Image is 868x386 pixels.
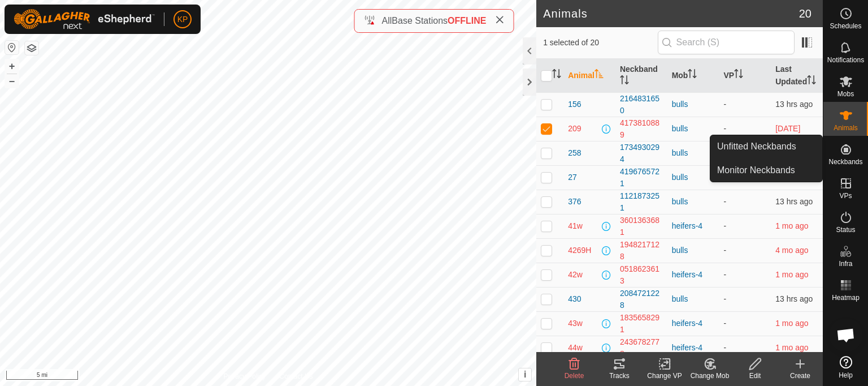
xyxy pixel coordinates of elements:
[836,226,855,233] span: Status
[25,41,38,55] button: Map Layers
[734,71,743,80] p-sorticon: Activate to sort
[620,190,663,214] div: 1121873251
[615,59,667,93] th: Neckband
[224,371,266,381] a: Privacy Policy
[778,371,823,381] div: Create
[839,372,853,379] span: Help
[723,319,726,328] app-display-virtual-paddock-transition: -
[568,147,581,159] span: 258
[642,371,687,381] div: Change VP
[710,159,822,182] a: Monitor Neckbands
[672,123,715,135] div: bulls
[594,71,604,80] p-sorticon: Activate to sort
[723,221,726,230] app-display-virtual-paddock-transition: -
[672,171,715,183] div: bulls
[723,246,726,255] app-display-virtual-paddock-transition: -
[392,16,448,25] span: Base Stations
[519,368,531,381] button: i
[829,318,863,352] div: Open chat
[827,57,864,63] span: Notifications
[568,293,581,305] span: 430
[799,5,811,22] span: 20
[710,135,822,158] a: Unfitted Neckbands
[620,77,629,86] p-sorticon: Activate to sort
[672,342,715,354] div: heifers-4
[568,171,577,183] span: 27
[719,59,771,93] th: VP
[524,370,526,379] span: i
[568,318,583,329] span: 43w
[658,31,795,54] input: Search (S)
[828,158,862,165] span: Neckbands
[672,293,715,305] div: bulls
[775,270,808,279] span: 8 Sept 2025, 7:56 pm
[775,343,808,352] span: 8 Sept 2025, 8:05 pm
[771,59,823,93] th: Last Updated
[543,37,657,49] span: 1 selected of 20
[732,371,778,381] div: Edit
[620,93,663,117] div: 2164831650
[823,351,868,383] a: Help
[620,312,663,336] div: 1835658291
[568,245,591,256] span: 4269H
[667,59,719,93] th: Mob
[775,124,800,133] span: 23 Sept 2025, 9:42 am
[775,197,813,206] span: 9 Oct 2025, 5:22 pm
[775,246,808,255] span: 4 June 2025, 1:14 am
[834,125,858,131] span: Animals
[717,164,795,177] span: Monitor Neckbands
[672,318,715,329] div: heifers-4
[672,245,715,256] div: bulls
[723,294,726,303] app-display-virtual-paddock-transition: -
[775,100,813,109] span: 9 Oct 2025, 5:23 pm
[839,260,852,267] span: Infra
[620,288,663,311] div: 2084721228
[177,14,188,25] span: KP
[672,98,715,110] div: bulls
[832,294,860,301] span: Heatmap
[839,192,852,199] span: VPs
[568,342,583,354] span: 44w
[568,269,583,281] span: 42w
[717,140,796,153] span: Unfitted Neckbands
[687,371,732,381] div: Change Mob
[775,221,808,230] span: 8 Sept 2025, 7:57 pm
[382,16,392,25] span: All
[543,7,799,20] h2: Animals
[563,59,615,93] th: Animal
[14,9,155,29] img: Gallagher Logo
[552,71,561,80] p-sorticon: Activate to sort
[568,220,583,232] span: 41w
[688,71,697,80] p-sorticon: Activate to sort
[565,372,584,380] span: Delete
[672,196,715,208] div: bulls
[672,269,715,281] div: heifers-4
[448,16,486,25] span: OFFLINE
[620,263,663,287] div: 0518623613
[597,371,642,381] div: Tracks
[5,74,19,88] button: –
[775,294,813,303] span: 9 Oct 2025, 5:15 pm
[620,215,663,238] div: 3601363681
[568,98,581,110] span: 156
[568,123,581,135] span: 209
[723,124,726,133] app-display-virtual-paddock-transition: -
[279,371,313,381] a: Contact Us
[620,117,663,141] div: 4173810889
[723,100,726,109] app-display-virtual-paddock-transition: -
[620,239,663,263] div: 1948217128
[5,41,19,54] button: Reset Map
[5,59,19,73] button: +
[723,343,726,352] app-display-virtual-paddock-transition: -
[775,319,808,328] span: 8 Sept 2025, 7:54 pm
[837,91,854,97] span: Mobs
[723,270,726,279] app-display-virtual-paddock-transition: -
[723,197,726,206] app-display-virtual-paddock-transition: -
[672,220,715,232] div: heifers-4
[568,196,581,208] span: 376
[620,336,663,360] div: 2436782778
[830,23,861,29] span: Schedules
[620,166,663,190] div: 4196765721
